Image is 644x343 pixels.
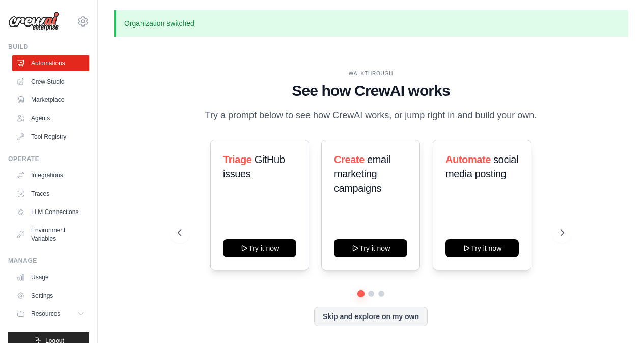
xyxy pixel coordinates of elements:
button: Skip and explore on my own [314,307,428,326]
a: Integrations [12,167,89,183]
a: Environment Variables [12,222,89,247]
a: Marketplace [12,92,89,108]
button: Try it now [334,239,407,257]
a: Tool Registry [12,128,89,145]
a: Usage [12,269,89,285]
span: Resources [31,310,60,318]
div: Operate [8,155,89,163]
span: Automate [445,154,491,165]
div: WALKTHROUGH [178,70,564,77]
div: Manage [8,257,89,265]
span: Create [334,154,365,165]
button: Try it now [445,239,519,257]
button: Try it now [223,239,296,257]
h1: See how CrewAI works [178,82,564,100]
a: LLM Connections [12,204,89,220]
a: Agents [12,110,89,126]
p: Organization switched [114,10,628,37]
button: Resources [12,306,89,322]
span: email marketing campaigns [334,154,390,194]
p: Try a prompt below to see how CrewAI works, or jump right in and build your own. [200,108,542,123]
img: Logo [8,12,59,31]
a: Automations [12,55,89,71]
div: Build [8,43,89,51]
a: Crew Studio [12,73,89,90]
a: Settings [12,287,89,304]
span: GitHub issues [223,154,285,179]
span: Triage [223,154,252,165]
iframe: Chat Widget [593,294,644,343]
span: social media posting [445,154,518,179]
a: Traces [12,186,89,202]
